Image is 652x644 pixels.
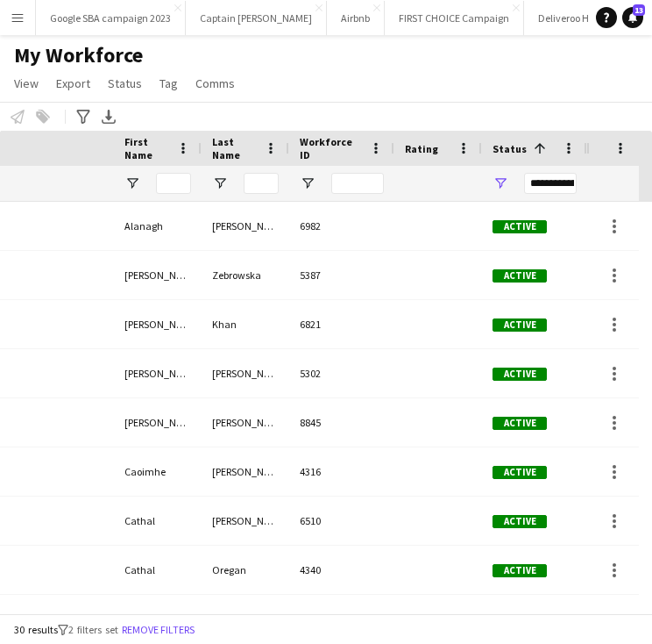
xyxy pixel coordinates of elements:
div: Cathal [114,497,202,545]
button: Open Filter Menu [212,175,228,191]
span: My Workforce [14,42,143,68]
button: Open Filter Menu [124,175,140,191]
span: Active [493,368,547,381]
div: 5302 [289,349,394,397]
button: Airbnb [327,1,385,35]
div: 6510 [289,497,394,545]
span: Status [108,75,142,91]
button: Google SBA campaign 2023 [36,1,186,35]
span: Active [493,220,547,233]
span: Active [493,269,547,283]
div: [PERSON_NAME] [202,497,289,545]
div: 8845 [289,398,394,447]
span: Active [493,515,547,528]
a: Status [101,72,149,95]
div: 4316 [289,447,394,496]
span: 13 [633,4,645,16]
div: Alanagh [114,202,202,250]
div: Caoimhe [114,447,202,496]
div: Zebrowska [202,251,289,299]
div: Khan [202,300,289,348]
div: [PERSON_NAME] [202,398,289,447]
div: [PERSON_NAME] [114,251,202,299]
div: Cathal [114,546,202,594]
a: Comms [188,72,242,95]
input: Workforce ID Filter Input [331,173,384,194]
span: Active [493,564,547,577]
button: Open Filter Menu [493,175,508,191]
span: Status [493,142,527,155]
div: 6821 [289,300,394,348]
span: Last Name [212,135,258,161]
app-action-btn: Export XLSX [98,106,119,127]
span: Workforce ID [300,135,363,161]
span: Active [493,318,547,332]
div: [PERSON_NAME] [202,202,289,250]
span: Comms [195,75,235,91]
div: Chulainn [114,595,202,643]
input: Last Name Filter Input [244,173,279,194]
span: Active [493,417,547,430]
div: [PERSON_NAME] [202,447,289,496]
a: Export [49,72,97,95]
div: [PERSON_NAME] [114,349,202,397]
div: [PERSON_NAME] [202,595,289,643]
button: FIRST CHOICE Campaign [385,1,524,35]
span: Export [56,75,90,91]
a: Tag [152,72,185,95]
a: 13 [622,7,643,28]
input: First Name Filter Input [156,173,191,194]
app-action-btn: Advanced filters [73,106,94,127]
button: Open Filter Menu [300,175,315,191]
div: [PERSON_NAME] [114,398,202,447]
button: Deliveroo H2 2024 [524,1,632,35]
div: 5387 [289,251,394,299]
div: 4340 [289,546,394,594]
div: [PERSON_NAME] [202,349,289,397]
a: View [7,72,46,95]
button: Captain [PERSON_NAME] [186,1,327,35]
span: Rating [405,142,438,155]
button: Remove filters [118,620,198,640]
span: Tag [159,75,178,91]
div: 6982 [289,202,394,250]
span: View [14,75,39,91]
span: Active [493,466,547,479]
span: 2 filters set [68,623,118,636]
div: [PERSON_NAME] [114,300,202,348]
div: 6988 [289,595,394,643]
span: First Name [124,135,170,161]
div: Oregan [202,546,289,594]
